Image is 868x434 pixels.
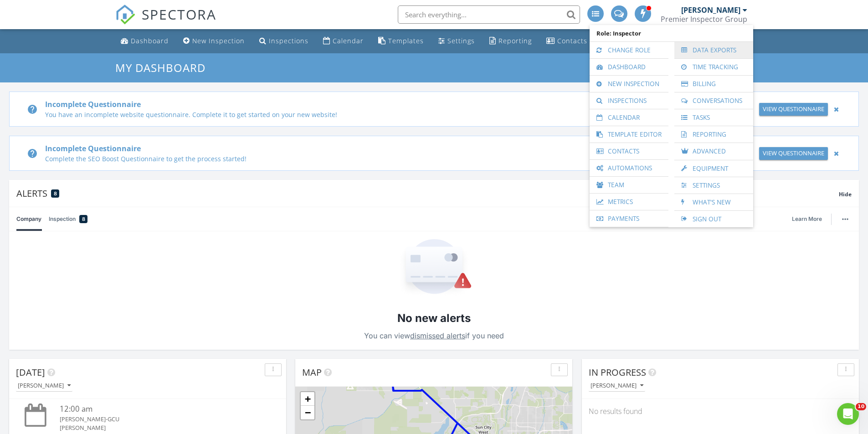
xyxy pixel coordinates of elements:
[582,399,859,424] div: No results found
[594,210,664,227] a: Payments
[16,380,72,392] button: [PERSON_NAME]
[763,105,824,114] div: View Questionnaire
[679,42,749,58] a: Data Exports
[679,109,749,126] a: Tasks
[759,103,828,116] a: View Questionnaire
[364,329,504,342] p: You can view if you need
[333,36,364,45] div: Calendar
[594,59,664,75] a: Dashboard
[498,36,532,45] div: Reporting
[142,5,216,24] span: SPECTORA
[837,403,859,425] iframe: Intercom live chat
[45,99,709,110] div: Incomplete Questionnaire
[842,218,848,220] img: ellipsis-632cfdd7c38ec3a7d453.svg
[679,143,749,160] a: Advanced
[594,109,664,126] a: Calendar
[594,76,664,92] a: New Inspection
[82,214,85,224] span: 8
[18,383,71,389] div: [PERSON_NAME]
[679,92,749,109] a: Conversations
[792,214,827,224] a: Learn More
[594,92,664,109] a: Inspections
[486,33,535,50] a: Reporting
[45,110,709,119] div: You have an incomplete website questionnaire. Complete it to get started on your new website!
[16,207,41,231] a: Company
[594,42,664,58] a: Change Role
[16,366,45,378] span: [DATE]
[589,366,646,378] span: In Progress
[679,126,749,143] a: Reporting
[117,33,172,50] a: Dashboard
[60,424,257,432] div: [PERSON_NAME]
[679,76,749,92] a: Billing
[45,143,709,154] div: Incomplete Questionnaire
[301,392,314,406] a: Zoom in
[435,33,478,50] a: Settings
[594,143,664,159] a: Contacts
[543,33,591,50] a: Contacts
[301,406,314,419] a: Zoom out
[398,5,580,24] input: Search everything...
[679,211,749,227] a: Sign Out
[192,36,245,45] div: New Inspection
[447,36,475,45] div: Settings
[679,160,749,177] a: Equipment
[856,403,866,410] span: 10
[759,147,828,160] a: View Questionnaire
[594,25,749,41] span: Role: Inspector
[27,148,38,159] i: help
[375,33,427,50] a: Templates
[557,36,587,45] div: Contacts
[591,383,643,389] div: [PERSON_NAME]
[594,126,664,143] a: Template Editor
[302,366,322,378] span: Map
[269,36,308,45] div: Inspections
[45,154,709,163] div: Complete the SEO Boost Questionnaire to get the process started!
[115,12,216,31] a: SPECTORA
[763,149,824,158] div: View Questionnaire
[594,160,664,176] a: Automations
[27,104,38,115] i: help
[54,190,57,197] span: 8
[397,311,471,326] h2: No new alerts
[679,194,749,210] a: What's New
[60,415,257,424] div: [PERSON_NAME]-GCU
[388,36,424,45] div: Templates
[410,331,465,340] a: dismissed alerts
[115,5,135,25] img: The Best Home Inspection Software - Spectora
[661,15,747,24] div: Premier Inspector Group
[180,33,248,50] a: New Inspection
[16,187,839,199] div: Alerts
[594,177,664,193] a: Team
[839,190,852,198] span: Hide
[319,33,367,50] a: Calendar
[594,194,664,210] a: Metrics
[396,239,472,296] img: Empty State
[589,380,645,392] button: [PERSON_NAME]
[131,36,169,45] div: Dashboard
[49,207,87,231] a: Inspection
[679,177,749,194] a: Settings
[115,60,213,75] a: My Dashboard
[681,5,740,15] div: [PERSON_NAME]
[256,33,312,50] a: Inspections
[679,59,749,75] a: Time Tracking
[60,403,257,415] div: 12:00 am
